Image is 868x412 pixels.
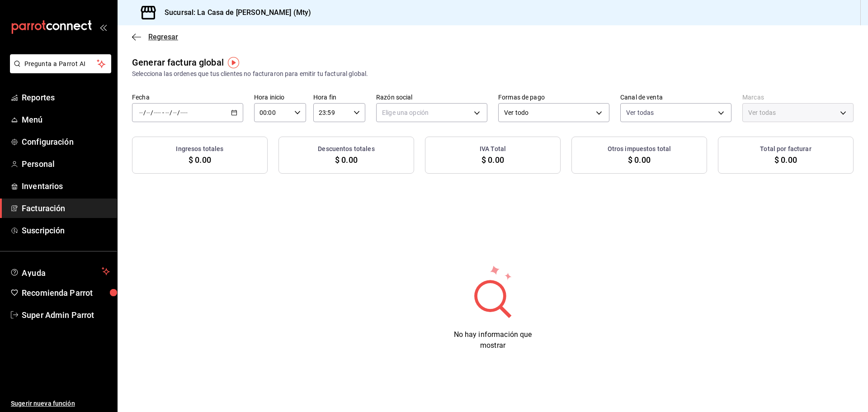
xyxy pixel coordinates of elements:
[22,287,110,299] span: Recomienda Parrot
[170,109,172,116] span: /
[132,56,224,69] div: Generar factura global
[99,24,107,31] button: open_drawer_menu
[454,330,532,350] span: No hay información que mostrar
[139,109,143,116] input: --
[313,94,365,100] label: Hora fin
[626,108,654,117] span: Ver todas
[151,109,153,116] span: /
[11,399,110,408] span: Sugerir nueva función
[146,109,151,116] input: --
[335,154,358,166] span: $ 0.00
[143,109,146,116] span: /
[22,224,110,237] span: Suscripción
[760,144,811,154] h3: Total por facturar
[22,114,110,126] span: Menú
[228,57,239,68] img: Tooltip marker
[22,91,110,104] span: Reportes
[132,94,243,100] label: Fecha
[22,158,110,170] span: Personal
[774,154,797,166] span: $ 0.00
[481,154,504,166] span: $ 0.00
[748,108,776,117] span: Ver todas
[22,202,110,214] span: Facturación
[176,144,223,154] h3: Ingresos totales
[148,33,178,41] span: Regresar
[22,266,98,277] span: Ayuda
[10,54,111,73] button: Pregunta a Parrot AI
[180,109,188,116] input: ----
[22,309,110,321] span: Super Admin Parrot
[22,136,110,148] span: Configuración
[189,154,211,166] span: $ 0.00
[498,94,609,100] label: Formas de pago
[376,103,487,122] div: Elige una opción
[22,180,110,192] span: Inventarios
[498,103,609,122] div: Ver todo
[620,94,731,100] label: Canal de venta
[318,144,374,154] h3: Descuentos totales
[165,109,170,116] input: --
[173,109,177,116] input: --
[480,144,506,154] h3: IVA Total
[162,109,164,116] span: -
[608,144,671,154] h3: Otros impuestos total
[6,66,111,75] a: Pregunta a Parrot AI
[24,59,97,69] span: Pregunta a Parrot AI
[376,94,487,100] label: Razón social
[132,69,854,79] div: Selecciona las ordenes que tus clientes no facturaron para emitir tu factural global.
[153,109,161,116] input: ----
[628,154,651,166] span: $ 0.00
[254,94,306,100] label: Hora inicio
[157,7,311,18] h3: Sucursal: La Casa de [PERSON_NAME] (Mty)
[132,33,178,41] button: Regresar
[177,109,180,116] span: /
[742,94,854,100] label: Marcas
